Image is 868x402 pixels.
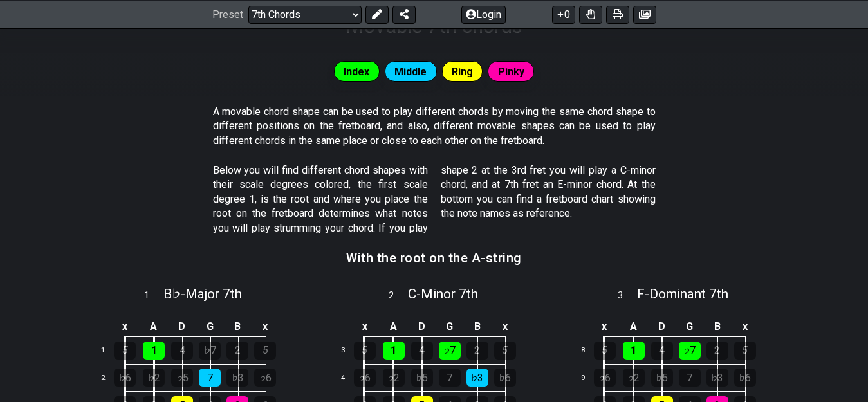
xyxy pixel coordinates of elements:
[224,316,252,337] td: B
[365,5,389,23] button: Edit Preset
[344,62,369,81] span: Index
[252,316,279,337] td: x
[383,369,405,387] div: ♭2
[333,364,364,392] td: 4
[461,5,506,23] button: Login
[144,289,163,303] span: 1 .
[579,5,602,23] button: Toggle Dexterity for all fretkits
[350,316,380,337] td: x
[623,342,645,360] div: 1
[633,5,656,23] button: Create image
[110,316,140,337] td: x
[143,342,165,360] div: 1
[734,342,756,360] div: 5
[703,316,731,337] td: B
[439,369,461,387] div: 7
[394,62,427,81] span: Middle
[168,316,196,337] td: D
[573,364,604,392] td: 9
[676,316,703,337] td: G
[143,369,165,387] div: ♭2
[679,342,701,360] div: ♭7
[408,286,478,302] span: C - Minor 7th
[213,163,656,235] p: Below you will find different chord shapes with their scale degrees colored, the first scale degr...
[163,286,242,302] span: B♭ - Major 7th
[498,62,524,81] span: Pinky
[411,369,433,387] div: ♭5
[408,316,436,337] td: D
[379,316,408,337] td: A
[411,342,433,360] div: 4
[199,369,221,387] div: 7
[731,316,759,337] td: x
[213,105,656,148] p: A movable chord shape can be used to play different chords by moving the same chord shape to diff...
[114,342,136,360] div: 5
[383,342,405,360] div: 1
[606,5,629,23] button: Print
[354,369,376,387] div: ♭6
[226,369,248,387] div: ♭3
[679,369,701,387] div: 7
[619,316,648,337] td: A
[171,342,193,360] div: 4
[354,342,376,360] div: 5
[648,316,676,337] td: D
[392,5,416,23] button: Share Preset
[651,369,673,387] div: ♭5
[651,342,673,360] div: 4
[436,316,463,337] td: G
[706,342,728,360] div: 2
[618,289,637,303] span: 3 .
[594,369,616,387] div: ♭6
[594,342,616,360] div: 5
[494,342,516,360] div: 5
[623,369,645,387] div: ♭2
[93,364,124,392] td: 2
[248,5,362,23] select: Preset
[466,342,488,360] div: 2
[346,251,522,265] h3: With the root on the A-string
[491,316,519,337] td: x
[254,369,276,387] div: ♭6
[254,342,276,360] div: 5
[552,5,575,23] button: 0
[452,62,473,81] span: Ring
[706,369,728,387] div: ♭3
[439,342,461,360] div: ♭7
[226,342,248,360] div: 2
[389,289,408,303] span: 2 .
[463,316,491,337] td: B
[333,337,364,365] td: 3
[171,369,193,387] div: ♭5
[573,337,604,365] td: 8
[494,369,516,387] div: ♭6
[114,369,136,387] div: ♭6
[637,286,728,302] span: F - Dominant 7th
[590,316,620,337] td: x
[199,342,221,360] div: ♭7
[196,316,224,337] td: G
[734,369,756,387] div: ♭6
[212,8,243,21] span: Preset
[93,337,124,365] td: 1
[140,316,169,337] td: A
[466,369,488,387] div: ♭3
